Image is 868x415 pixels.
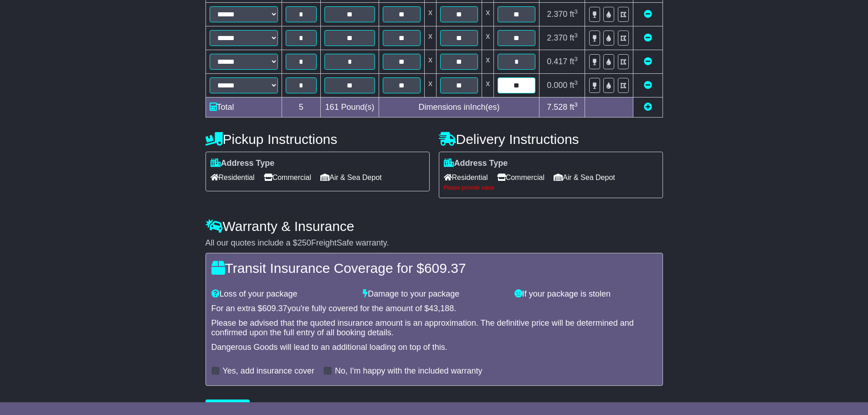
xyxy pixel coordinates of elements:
[439,132,663,147] h4: Delivery Instructions
[429,304,454,313] span: 43,188
[262,304,288,313] span: 609.37
[264,170,311,184] span: Commercial
[570,33,578,42] span: ft
[644,10,652,19] a: Remove this item
[379,97,539,117] td: Dimensions in Inch(es)
[211,261,657,276] h4: Transit Insurance Coverage for $
[574,32,578,39] sup: 3
[298,238,311,247] span: 250
[211,304,657,314] div: For an extra $ you're fully covered for the amount of $ .
[547,102,567,112] span: 7.528
[211,318,657,338] div: Please be advised that the quoted insurance amount is an approximation. The definitive price will...
[325,102,339,112] span: 161
[444,170,488,184] span: Residential
[510,289,662,299] div: If your package is stolen
[205,238,663,248] div: All our quotes include a $ FreightSafe warranty.
[570,102,578,112] span: ft
[547,33,567,42] span: 2.370
[207,289,359,299] div: Loss of your package
[223,366,314,376] label: Yes, add insurance cover
[547,81,567,90] span: 0.000
[282,97,321,117] td: 5
[211,343,657,353] div: Dangerous Goods will lead to an additional loading on top of this.
[574,79,578,86] sup: 3
[424,261,466,276] span: 609.37
[570,57,578,66] span: ft
[574,8,578,15] sup: 3
[547,57,567,66] span: 0.417
[574,56,578,62] sup: 3
[444,184,658,191] div: Please provide value
[644,57,652,66] a: Remove this item
[205,219,663,234] h4: Warranty & Insurance
[644,33,652,42] a: Remove this item
[358,289,510,299] div: Damage to your package
[424,50,436,73] td: x
[482,73,494,97] td: x
[547,10,567,19] span: 2.370
[644,81,652,90] a: Remove this item
[424,2,436,26] td: x
[424,26,436,50] td: x
[574,101,578,108] sup: 3
[444,159,508,169] label: Address Type
[205,97,282,117] td: Total
[482,50,494,73] td: x
[570,10,578,19] span: ft
[211,170,255,184] span: Residential
[335,366,483,376] label: No, I'm happy with the included warranty
[424,73,436,97] td: x
[482,2,494,26] td: x
[321,97,379,117] td: Pound(s)
[211,159,275,169] label: Address Type
[205,132,430,147] h4: Pickup Instructions
[482,26,494,50] td: x
[570,81,578,90] span: ft
[644,102,652,112] a: Add new item
[320,170,382,184] span: Air & Sea Depot
[497,170,544,184] span: Commercial
[554,170,615,184] span: Air & Sea Depot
